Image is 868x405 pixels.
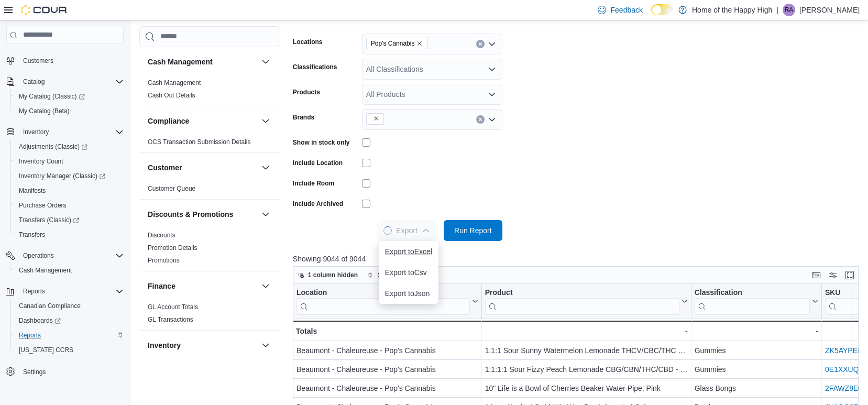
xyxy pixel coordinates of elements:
a: GL Transactions [148,316,193,323]
span: Reports [19,331,41,340]
span: Pop's Cannabis [371,38,415,49]
button: Inventory [19,126,53,138]
div: Robeliz Arndt [783,4,795,16]
button: 1 column hidden [293,269,362,281]
button: Transfers [10,227,128,242]
button: Run Report [444,220,502,241]
div: Product [485,288,679,314]
h3: Customer [148,162,182,173]
span: Purchase Orders [15,199,124,212]
button: Catalog [2,74,128,89]
span: Inventory Manager (Classic) [15,170,124,182]
a: My Catalog (Classic) [10,89,128,104]
div: Location [296,288,470,298]
a: Customers [19,54,58,67]
a: GL Account Totals [148,303,198,311]
button: Remove Pop's Cannabis from selection in this group [416,40,423,47]
button: Compliance [259,115,272,127]
a: Promotion Details [148,244,197,251]
span: Promotions [148,256,180,265]
img: Cova [21,5,68,15]
button: Product [485,288,687,314]
div: Finance [139,301,280,330]
div: Glass Bongs [694,382,818,395]
div: 10" Life is a Bowl of Cherries Beaker Water Pipe, Pink [485,382,687,395]
input: Dark Mode [651,4,673,15]
div: Location [296,288,470,314]
button: Cash Management [148,57,257,67]
span: Customers [19,54,124,67]
a: OCS Transaction Submission Details [148,138,251,146]
button: Classification [694,288,818,314]
a: Purchase Orders [15,199,71,212]
span: Inventory Manager (Classic) [19,172,105,180]
button: Open list of options [488,90,496,98]
button: Catalog [19,75,49,88]
span: Export to Csv [385,268,432,277]
span: Transfers [19,231,45,239]
button: LoadingExport [377,220,436,241]
span: Cash Out Details [148,91,195,100]
span: Customers [23,57,53,65]
a: Reports [15,329,45,342]
button: Open list of options [488,115,496,124]
button: Discounts & Promotions [148,209,257,220]
a: Cash Out Details [148,92,195,99]
button: Export toExcel [379,241,438,262]
span: Settings [19,365,124,378]
a: 0E1XXUQL [825,365,863,374]
span: Settings [23,368,46,376]
span: Reports [23,287,45,295]
span: Reports [15,329,124,342]
a: My Catalog (Classic) [15,90,89,103]
span: Transfers (Classic) [19,216,79,224]
button: Keyboard shortcuts [810,269,822,281]
div: - [485,325,687,337]
span: Cash Management [19,266,72,275]
a: Transfers (Classic) [15,214,83,226]
span: GL Account Totals [148,303,198,311]
span: Transfers (Classic) [15,214,124,226]
button: Clear input [476,115,485,124]
a: Manifests [15,184,50,197]
a: [US_STATE] CCRS [15,344,78,356]
a: Canadian Compliance [15,300,85,312]
div: Discounts & Promotions [139,229,280,271]
span: Inventory Count [15,155,124,168]
button: Cash Management [10,263,128,278]
div: Beaumont - Chaleureuse - Pop's Cannabis [296,363,478,376]
span: Pop's Cannabis [366,38,428,49]
a: 2FAWZ8EQ [825,384,864,392]
a: Customer Queue [148,185,195,192]
button: Enter fullscreen [843,269,856,281]
button: Open list of options [488,65,496,73]
a: Transfers [15,228,49,241]
label: Products [293,88,320,96]
span: Purchase Orders [19,201,67,210]
span: Dashboards [19,316,61,325]
button: Customer [259,161,272,174]
span: My Catalog (Beta) [15,105,124,117]
span: Export [383,220,430,241]
div: Classification [694,288,809,314]
a: Adjustments (Classic) [10,139,128,154]
a: Cash Management [15,264,76,277]
div: Product [485,288,679,298]
span: My Catalog (Classic) [15,90,124,103]
button: Reports [10,328,128,343]
button: Clear input [476,40,485,48]
button: Inventory [2,125,128,139]
button: Reports [2,284,128,299]
label: Locations [293,38,323,46]
label: Classifications [293,63,337,71]
button: Canadian Compliance [10,299,128,313]
span: Canadian Compliance [19,302,81,310]
div: 1:1:1:1 Sour Fizzy Peach Lemonade CBG/CBN/THC/CBD - Olli Stikistix - Gummies - 4 x 2.5mg [485,363,687,376]
span: Reports [19,285,124,298]
span: Inventory [19,126,124,138]
button: Location [296,288,478,314]
label: Show in stock only [293,138,350,147]
button: Open list of options [488,40,496,48]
